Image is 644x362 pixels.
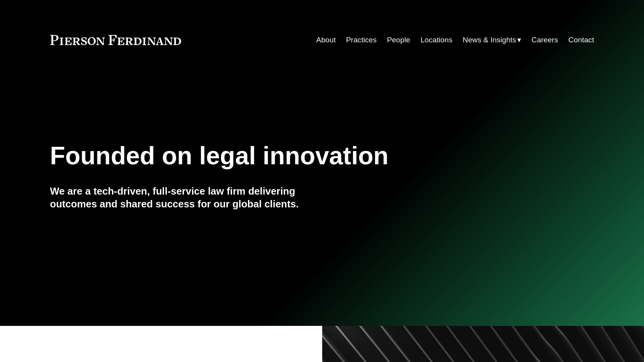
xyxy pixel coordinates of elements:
h4: We are a tech-driven, full-service law firm delivering outcomes and shared success for our global... [50,185,322,210]
a: folder dropdown [463,33,522,47]
a: Careers [532,33,558,47]
a: Locations [421,33,452,47]
a: Contact [568,33,594,47]
a: About [316,33,336,47]
span: News & Insights [463,33,517,47]
a: People [387,33,410,47]
a: Practices [346,33,377,47]
h1: Founded on legal innovation [50,142,504,170]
